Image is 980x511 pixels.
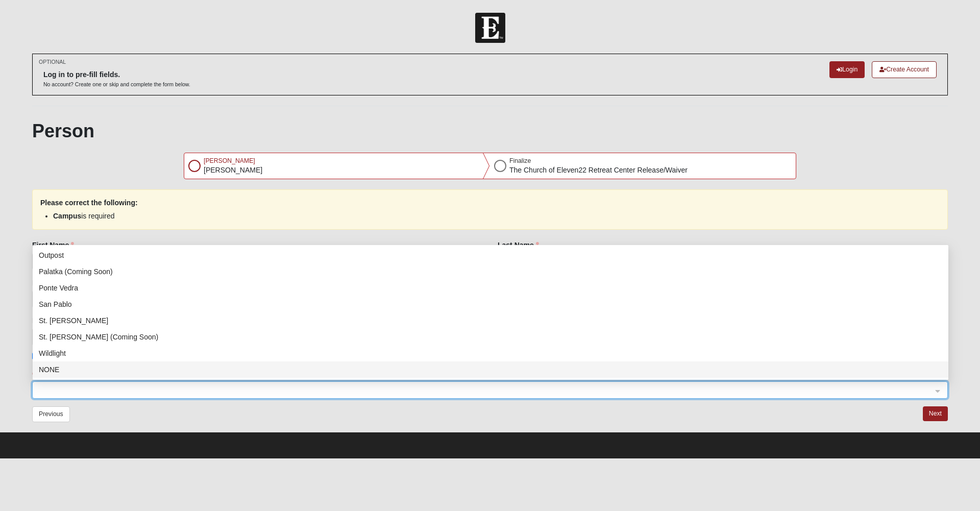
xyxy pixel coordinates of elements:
[32,315,84,326] label: Mobile Phone
[43,81,190,88] p: No account? Create one or skip and complete the form below.
[39,282,942,294] div: Ponte Vedra
[33,345,948,361] div: Wildlight
[872,61,937,78] a: Create Account
[204,165,262,176] p: [PERSON_NAME]
[32,120,948,142] h1: Person
[39,315,942,326] div: St. [PERSON_NAME]
[53,212,81,220] strong: Campus
[32,240,74,250] label: First Name
[923,406,948,421] button: Next
[32,353,39,359] input: Give your consent to receive SMS messages by simply checking the box.
[33,263,948,280] div: Palatka (Coming Soon)
[33,296,948,312] div: San Pablo
[204,157,255,164] span: [PERSON_NAME]
[33,312,948,329] div: St. Johns
[39,348,942,359] div: Wildlight
[39,58,66,66] small: OPTIONAL
[32,406,70,422] button: Previous
[32,278,56,288] label: Email
[33,280,948,296] div: Ponte Vedra
[39,364,942,375] div: NONE
[498,240,539,250] label: Last Name
[53,211,927,222] li: is required
[39,250,942,261] div: Outpost
[509,157,531,164] span: Finalize
[39,331,942,343] div: St. [PERSON_NAME] (Coming Soon)
[32,189,948,230] div: Please correct the following:
[509,165,688,176] p: The Church of Eleven22 Retreat Center Release/Waiver
[829,61,865,78] a: Login
[32,369,65,379] label: Campus
[475,13,505,43] img: Church of Eleven22 Logo
[33,361,948,378] div: NONE
[39,299,942,310] div: San Pablo
[33,247,948,263] div: Outpost
[39,266,942,277] div: Palatka (Coming Soon)
[33,329,948,345] div: St. Augustine (Coming Soon)
[43,70,190,79] h6: Log in to pre-fill fields.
